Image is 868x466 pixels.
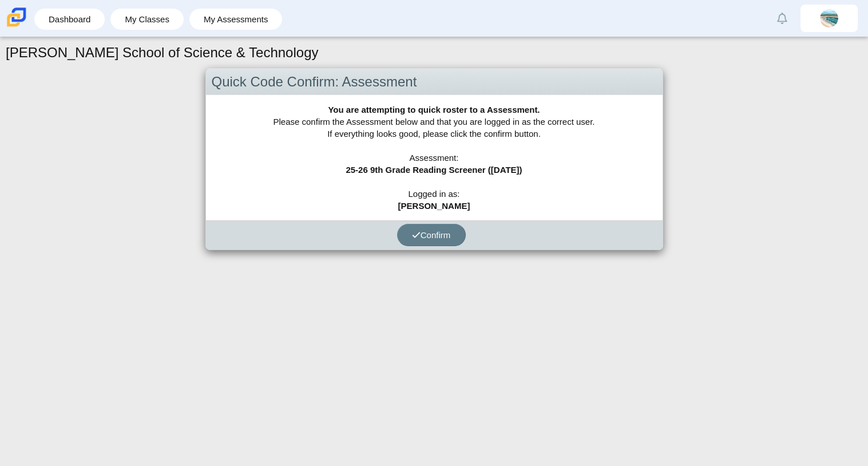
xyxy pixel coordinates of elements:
a: salome.diazherrera.oFkqad [800,5,858,32]
b: You are attempting to quick roster to a Assessment. [328,105,540,114]
b: [PERSON_NAME] [398,201,470,211]
b: 25-26 9th Grade Reading Screener ([DATE]) [346,165,522,175]
div: Quick Code Confirm: Assessment [206,69,663,96]
div: Please confirm the Assessment below and that you are logged in as the correct user. If everything... [206,95,663,220]
img: salome.diazherrera.oFkqad [820,9,838,27]
a: Dashboard [40,9,99,30]
h1: [PERSON_NAME] School of Science & Technology [6,43,319,62]
span: Confirm [412,230,451,240]
a: My Classes [116,9,178,30]
img: Carmen School of Science & Technology [5,5,29,29]
a: Alerts [770,6,795,31]
a: Carmen School of Science & Technology [5,21,29,31]
button: Confirm [397,224,466,246]
a: My Assessments [195,9,277,30]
